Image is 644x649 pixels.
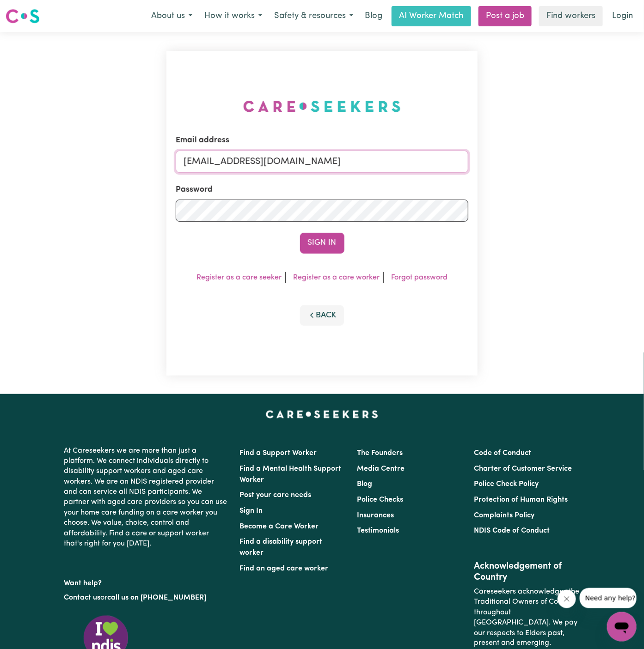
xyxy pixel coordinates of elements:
a: Careseekers logo [6,6,40,27]
label: Password [176,184,213,196]
p: At Careseekers we are more than just a platform. We connect individuals directly to disability su... [64,442,229,553]
button: How it works [198,6,268,26]
button: About us [145,6,198,26]
a: Complaints Policy [474,512,534,519]
p: Want help? [64,575,229,588]
a: Sign In [240,507,263,515]
a: Code of Conduct [474,449,531,457]
a: Post your care needs [240,491,312,499]
iframe: Button to launch messaging window [607,612,637,642]
a: Careseekers home page [266,411,378,418]
button: Safety & resources [268,6,359,26]
a: Find an aged care worker [240,565,329,572]
button: Back [300,305,344,326]
h2: Acknowledgement of Country [474,561,580,583]
a: Find a disability support worker [240,538,323,557]
a: Charter of Customer Service [474,465,572,473]
a: call us on [PHONE_NUMBER] [108,594,207,601]
iframe: Close message [558,590,576,608]
p: or [64,589,229,607]
a: Blog [359,6,388,26]
a: Forgot password [391,274,448,281]
a: Find workers [539,6,603,26]
a: Insurances [357,512,394,519]
iframe: Message from company [580,588,637,608]
a: The Founders [357,449,403,457]
a: Contact us [64,594,101,601]
label: Email address [176,134,229,146]
a: Login [607,6,638,26]
a: Post a job [478,6,532,26]
a: Media Centre [357,465,405,473]
a: Become a Care Worker [240,523,319,530]
a: Find a Support Worker [240,449,317,457]
a: Register as a care worker [293,274,380,281]
a: Testimonials [357,527,399,534]
a: Find a Mental Health Support Worker [240,465,342,484]
a: Police Checks [357,496,403,503]
input: Email address [176,151,468,173]
a: Blog [357,480,372,488]
a: Register as a care seeker [196,274,282,281]
button: Sign In [300,233,344,253]
a: AI Worker Match [392,6,471,26]
a: NDIS Code of Conduct [474,527,550,534]
a: Protection of Human Rights [474,496,568,503]
a: Police Check Policy [474,480,539,488]
img: Careseekers logo [6,8,40,24]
